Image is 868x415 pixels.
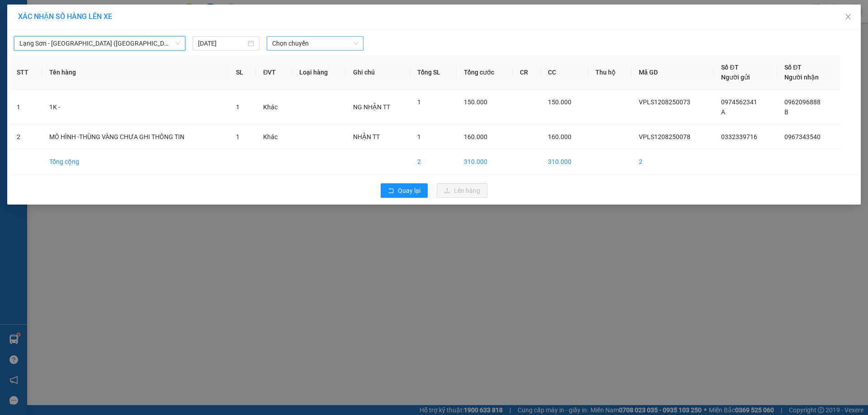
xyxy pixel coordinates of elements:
button: uploadLên hàng [437,183,487,198]
th: ĐVT [256,55,292,90]
th: Thu hộ [588,55,632,90]
span: VPLS1208250073 [639,98,690,106]
span: 0962096888 [784,98,821,106]
span: 150.000 [548,98,571,106]
td: 310.000 [541,149,588,174]
td: 2 [9,125,42,149]
th: CC [541,55,588,90]
td: 1K - [42,90,229,125]
span: NG NHẬN TT [353,103,390,111]
td: Tổng cộng [42,149,229,174]
span: A [721,108,725,116]
th: STT [9,55,42,90]
span: Chọn chuyến [272,37,358,50]
td: 2 [632,149,714,174]
span: 0332339716 [721,133,757,140]
span: 150.000 [464,98,487,106]
span: 0974562341 [721,98,757,106]
span: NHẬN TT [353,133,380,140]
th: Tổng SL [410,55,457,90]
span: B [784,108,788,116]
td: MÔ HÌNH -THÙNG VÀNG CHƯA GHI THÔNG TIN [42,125,229,149]
span: Số ĐT [784,64,802,71]
th: CR [513,55,541,90]
button: Close [835,5,861,30]
th: SL [229,55,256,90]
span: 160.000 [548,133,571,140]
span: Người nhận [784,74,819,81]
th: Tên hàng [42,55,229,90]
span: 1 [417,133,421,140]
input: 12/08/2025 [198,38,246,48]
th: Tổng cước [457,55,513,90]
span: close [844,13,852,20]
span: 1 [417,98,421,106]
th: Loại hàng [292,55,346,90]
span: VPLS1208250078 [639,133,690,140]
span: Lạng Sơn - Hà Nội (Limousine) [19,37,180,50]
td: 310.000 [457,149,513,174]
span: 1 [236,103,240,111]
span: XÁC NHẬN SỐ HÀNG LÊN XE [18,12,112,21]
span: rollback [388,187,394,195]
span: 160.000 [464,133,487,140]
th: Mã GD [632,55,714,90]
td: 2 [410,149,457,174]
span: 0967343540 [784,133,821,140]
td: Khác [256,125,292,149]
span: Quay lại [398,186,420,196]
td: Khác [256,90,292,125]
span: Số ĐT [721,64,738,71]
span: 1 [236,133,240,140]
th: Ghi chú [346,55,410,90]
button: rollbackQuay lại [381,183,428,198]
span: Người gửi [721,74,750,81]
td: 1 [9,90,42,125]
